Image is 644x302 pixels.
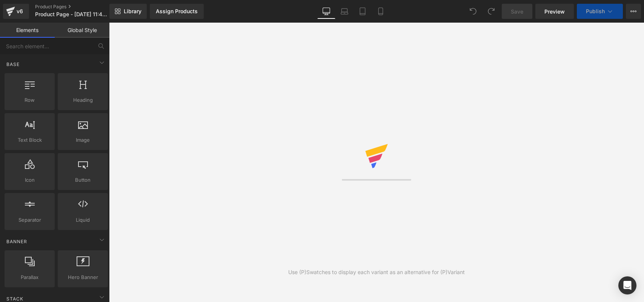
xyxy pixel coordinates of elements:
div: Open Intercom Messenger [618,276,636,294]
a: New Library [109,4,147,19]
a: Preview [535,4,574,19]
a: v6 [3,4,29,19]
a: Product Pages [35,4,122,10]
button: Publish [577,4,623,19]
span: Text Block [7,136,52,144]
span: Icon [7,176,52,184]
span: Save [511,8,523,15]
span: Hero Banner [60,273,106,281]
a: Laptop [335,4,354,19]
span: Liquid [60,216,106,224]
span: Parallax [7,273,52,281]
span: Heading [60,96,106,104]
span: Banner [6,238,28,245]
span: Library [124,8,141,15]
span: Separator [7,216,52,224]
a: Global Style [55,23,109,38]
button: Undo [466,4,481,19]
button: Redo [484,4,499,19]
div: Assign Products [156,8,198,14]
span: Product Page - [DATE] 11:45:16 [35,11,108,17]
div: Use (P)Swatches to display each variant as an alternative for (P)Variant [288,268,465,276]
a: Tablet [354,4,372,19]
span: Image [60,136,106,144]
span: Preview [544,8,565,15]
span: Publish [586,8,605,14]
span: Row [7,96,52,104]
span: Base [6,61,20,68]
a: Desktop [317,4,335,19]
span: Button [60,176,106,184]
div: v6 [15,6,25,16]
a: Mobile [372,4,390,19]
button: More [626,4,641,19]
